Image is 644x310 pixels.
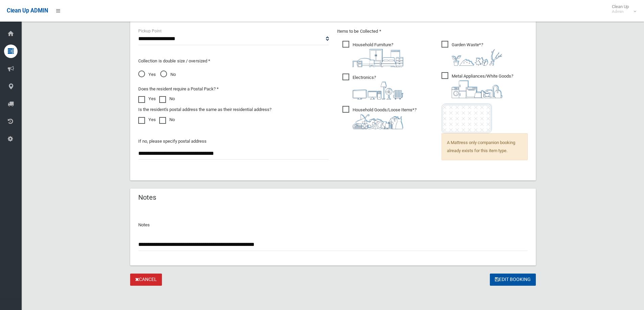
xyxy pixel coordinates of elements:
button: Edit Booking [490,274,536,286]
img: aa9efdbe659d29b613fca23ba79d85cb.png [353,49,403,67]
img: 36c1b0289cb1767239cdd3de9e694f19.png [452,80,502,98]
span: Electronics [342,74,403,100]
span: No [160,71,176,79]
p: Collection is double size / oversized * [138,57,329,65]
i: ? [353,75,403,100]
i: ? [353,107,416,129]
label: If no, please specify postal address [138,137,207,145]
span: Clean Up [609,4,636,14]
label: No [159,95,175,103]
img: 4fd8a5c772b2c999c83690221e5242e0.png [452,49,502,66]
span: Metal Appliances/White Goods [442,72,513,98]
i: ? [452,42,502,66]
span: A Mattress only companion booking already exists for this item type. [442,133,528,160]
label: Does the resident require a Postal Pack? * [138,85,219,93]
span: Garden Waste* [442,41,502,66]
img: 394712a680b73dbc3d2a6a3a7ffe5a07.png [353,82,403,100]
small: Admin [612,9,629,14]
p: Notes [138,221,528,229]
p: Items to be Collected * [337,27,528,35]
img: b13cc3517677393f34c0a387616ef184.png [353,114,403,129]
span: Yes [138,71,156,79]
label: No [159,116,175,124]
span: Clean Up ADMIN [7,7,48,14]
span: Household Goods/Loose Items* [342,106,416,129]
label: Yes [138,116,156,124]
header: Notes [130,191,164,204]
a: Cancel [130,274,162,286]
img: e7408bece873d2c1783593a074e5cb2f.png [442,103,492,133]
label: Is the resident's postal address the same as their residential address? [138,106,271,114]
i: ? [452,74,513,98]
label: Yes [138,95,156,103]
span: Household Furniture [342,41,403,67]
i: ? [353,42,403,67]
